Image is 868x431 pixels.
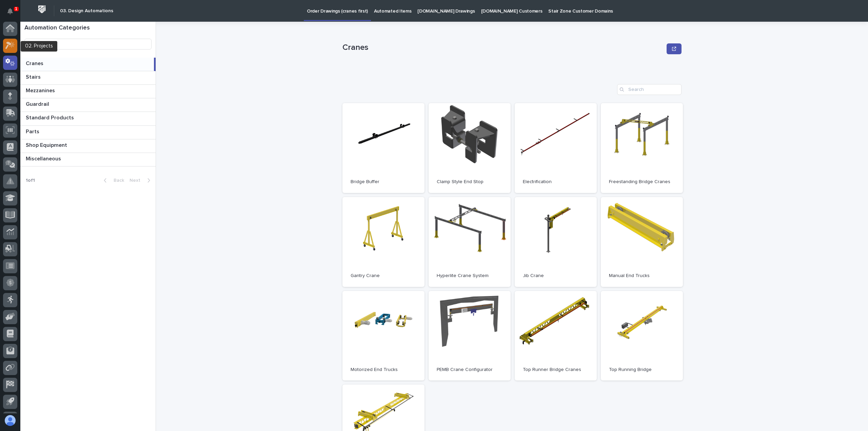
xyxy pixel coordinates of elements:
[609,273,675,279] p: Manual End Trucks
[36,3,48,16] img: Workspace Logo
[26,73,42,80] p: Stairs
[20,112,156,125] a: Standard ProductsStandard Products
[20,98,156,112] a: GuardrailGuardrail
[24,39,152,50] input: Search
[20,172,40,189] p: 1 of 1
[429,197,511,287] a: Hyperlite Crane System
[24,24,152,32] h1: Automation Categories
[26,86,56,94] p: Mezzanines
[20,139,156,153] a: Shop EquipmentShop Equipment
[26,141,68,149] p: Shop Equipment
[609,179,675,185] p: Freestanding Bridge Cranes
[429,103,511,193] a: Clamp Style End Stop
[8,8,17,19] div: Notifications1
[351,367,416,373] p: Motorized End Trucks
[130,178,144,183] span: Next
[515,197,597,287] a: Jib Crane
[342,291,425,381] a: Motorized End Trucks
[601,103,683,193] a: Freestanding Bridge Cranes
[437,367,502,373] p: PEMB Crane Configurator
[429,291,511,381] a: PEMB Crane Configurator
[342,43,664,53] p: Cranes
[26,127,41,135] p: Parts
[351,273,416,279] p: Gantry Crane
[98,177,127,183] button: Back
[3,4,17,18] button: Notifications
[26,100,51,107] p: Guardrail
[60,8,113,14] h2: 03. Design Automations
[523,273,589,279] p: Jib Crane
[20,85,156,98] a: MezzaninesMezzanines
[351,179,416,185] p: Bridge Buffer
[617,84,682,95] input: Search
[515,103,597,193] a: Electrification
[342,103,425,193] a: Bridge Buffer
[609,367,675,373] p: Top Running Bridge
[3,413,17,428] button: users-avatar
[437,179,502,185] p: Clamp Style End Stop
[20,153,156,166] a: MiscellaneousMiscellaneous
[342,197,425,287] a: Gantry Crane
[20,58,156,71] a: CranesCranes
[20,71,156,85] a: StairsStairs
[110,178,124,183] span: Back
[127,177,156,183] button: Next
[601,197,683,287] a: Manual End Trucks
[26,113,75,121] p: Standard Products
[515,291,597,381] a: Top Runner Bridge Cranes
[26,59,45,67] p: Cranes
[26,154,62,162] p: Miscellaneous
[523,367,589,373] p: Top Runner Bridge Cranes
[20,126,156,139] a: PartsParts
[15,6,17,11] p: 1
[523,179,589,185] p: Electrification
[601,291,683,381] a: Top Running Bridge
[437,273,502,279] p: Hyperlite Crane System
